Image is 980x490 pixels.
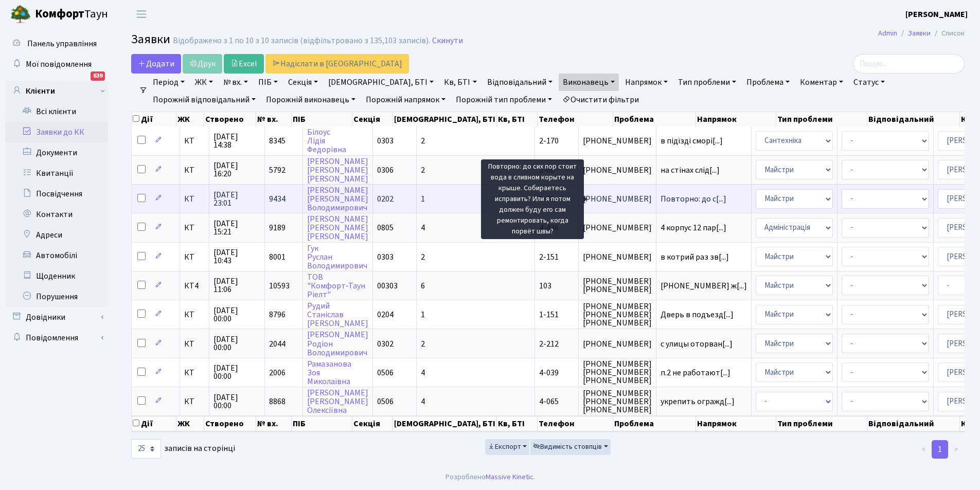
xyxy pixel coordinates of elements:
[421,165,425,176] span: 2
[219,74,252,91] a: № вх.
[5,266,108,286] a: Щоденник
[483,74,557,91] a: Відповідальний
[131,30,170,48] span: Заявки
[377,222,394,233] span: 0805
[352,112,393,126] th: Секція
[849,74,889,91] a: Статус
[583,195,652,203] span: [PHONE_NUMBER]
[377,367,394,378] span: 0506
[256,416,292,431] th: № вх.
[796,74,847,91] a: Коментар
[867,112,960,126] th: Відповідальний
[674,74,740,91] a: Тип проблеми
[421,338,425,350] span: 2
[377,135,394,147] span: 0303
[421,193,425,205] span: 1
[204,416,256,431] th: Створено
[5,307,108,328] a: Довідники
[776,112,867,126] th: Тип проблеми
[776,416,867,431] th: Тип проблеми
[307,358,351,387] a: РамазановаЗояМиколаївна
[307,330,368,358] a: [PERSON_NAME]РодіонВолодимирович
[621,74,672,91] a: Напрямок
[538,416,613,431] th: Телефон
[613,112,697,126] th: Проблема
[269,396,286,407] span: 8868
[488,442,521,452] span: Експорт
[149,74,189,91] a: Період
[5,204,108,225] a: Контакти
[377,251,394,263] span: 0303
[131,439,235,459] label: записів на сторінці
[377,338,394,350] span: 0302
[583,389,652,414] span: [PHONE_NUMBER] [PHONE_NUMBER] [PHONE_NUMBER]
[213,364,260,380] span: [DATE] 00:00
[35,6,108,23] span: Таун
[184,137,205,145] span: КТ
[905,8,968,21] a: [PERSON_NAME]
[661,396,735,407] span: укрепить огражд[...]
[421,251,425,263] span: 2
[421,222,425,233] span: 4
[184,166,205,174] span: КТ
[213,335,260,352] span: [DATE] 00:00
[5,81,108,101] a: Клієнти
[27,38,97,49] span: Панель управління
[497,112,538,126] th: Кв, БТІ
[213,277,260,294] span: [DATE] 11:06
[269,193,286,205] span: 9434
[583,224,652,232] span: [PHONE_NUMBER]
[661,367,730,378] span: п.2 не работают[...]
[292,416,352,431] th: ПІБ
[307,185,368,213] a: [PERSON_NAME][PERSON_NAME]Володимирович
[661,135,723,147] span: в підїзді сморі[...]
[307,213,368,242] a: [PERSON_NAME][PERSON_NAME][PERSON_NAME]
[539,367,559,378] span: 4-039
[5,328,108,348] a: Повідомлення
[5,184,108,204] a: Посвідчення
[538,112,613,126] th: Телефон
[307,300,368,329] a: РудийСтаніслав[PERSON_NAME]
[191,74,217,91] a: ЖК
[559,74,619,91] a: Виконавець
[583,302,652,327] span: [PHONE_NUMBER] [PHONE_NUMBER] [PHONE_NUMBER]
[932,440,948,459] a: 1
[486,471,533,482] a: Massive Kinetic
[661,165,720,176] span: на стінах слід[...]
[931,28,965,39] li: Список
[661,309,734,320] span: Дверь в подъезд[...]
[421,396,425,407] span: 4
[256,112,292,126] th: № вх.
[393,112,497,126] th: [DEMOGRAPHIC_DATA], БТІ
[539,251,559,263] span: 2-151
[377,165,394,176] span: 0306
[539,135,559,147] span: 2-170
[26,59,92,70] span: Мої повідомлення
[377,193,394,205] span: 0202
[377,396,394,407] span: 0506
[176,416,204,431] th: ЖК
[131,439,161,459] select: записів на сторінці
[307,156,368,185] a: [PERSON_NAME][PERSON_NAME][PERSON_NAME]
[91,71,105,81] div: 639
[292,112,352,126] th: ПІБ
[5,54,108,75] a: Мої повідомлення639
[213,220,260,236] span: [DATE] 15:21
[530,439,611,455] button: Видимість стовпців
[254,74,282,91] a: ПІБ
[452,91,556,108] a: Порожній тип проблеми
[269,251,286,263] span: 8001
[184,224,205,232] span: КТ
[184,195,205,203] span: КТ
[213,191,260,207] span: [DATE] 23:01
[269,135,286,147] span: 8345
[307,387,368,416] a: [PERSON_NAME][PERSON_NAME]Олексіївна
[661,222,726,233] span: 4 корпус 12 пар[...]
[583,360,652,385] span: [PHONE_NUMBER] [PHONE_NUMBER] [PHONE_NUMBER]
[421,367,425,378] span: 4
[35,6,84,22] b: Комфорт
[352,416,393,431] th: Секція
[583,137,652,145] span: [PHONE_NUMBER]
[213,133,260,149] span: [DATE] 14:38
